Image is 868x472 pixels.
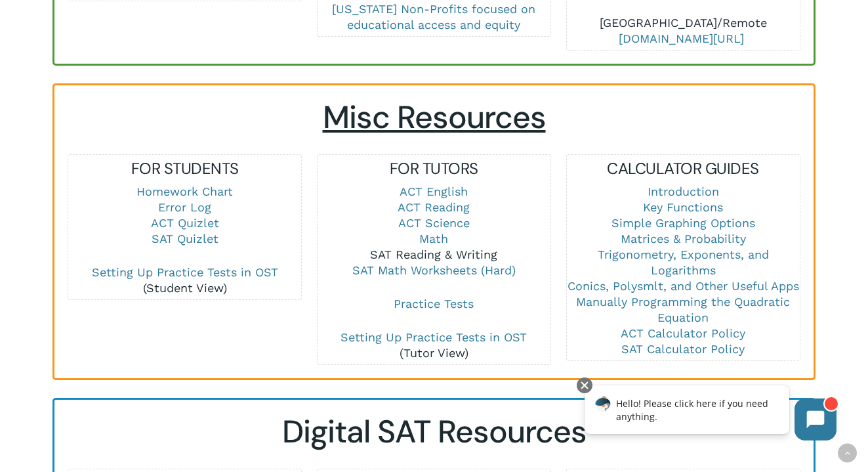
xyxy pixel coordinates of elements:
[598,247,769,277] a: Trigonometry, Exponents, and Logarithms
[158,200,211,214] a: Error Log
[621,342,745,356] a: SAT Calculator Policy
[643,200,723,214] a: Key Functions
[611,216,755,230] a: Simple Graphing Options
[152,232,218,246] a: SAT Quizlet
[398,200,470,214] a: ACT Reading
[419,232,448,246] a: Math
[332,2,535,32] a: [US_STATE] Non-Profits focused on educational access and equity
[568,279,799,293] a: Conics, Polysmlt, and Other Useful Apps
[341,330,527,344] a: Setting Up Practice Tests in OST
[92,265,278,279] a: Setting Up Practice Tests in OST
[621,326,745,340] a: ACT Calculator Policy
[151,216,219,230] a: ACT Quizlet
[323,97,546,138] span: Misc Resources
[370,247,497,261] a: SAT Reading & Writing
[318,158,550,179] h5: FOR TUTORS
[567,15,800,47] p: [GEOGRAPHIC_DATA]/Remote
[352,263,516,277] a: SAT Math Worksheets (Hard)
[68,413,800,451] h2: Digital SAT Resources
[136,184,233,198] a: Homework Chart
[68,158,301,179] h5: FOR STUDENTS
[318,330,550,361] p: (Tutor View)
[619,32,744,45] a: [DOMAIN_NAME][URL]
[400,184,468,198] a: ACT English
[398,216,470,230] a: ACT Science
[394,297,474,311] a: Practice Tests
[576,295,790,324] a: Manually Programming the Quadratic Equation
[68,265,301,296] p: (Student View)
[571,375,850,454] iframe: Chatbot
[621,232,746,246] a: Matrices & Probability
[567,158,800,179] h5: CALCULATOR GUIDES
[648,184,719,198] a: Introduction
